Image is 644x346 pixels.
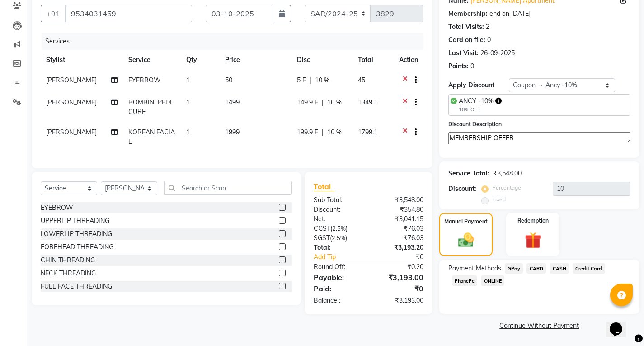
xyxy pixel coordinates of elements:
[448,184,476,194] div: Discount:
[486,22,489,32] div: 2
[41,5,66,22] button: +91
[41,269,96,278] div: NECK THREADING
[481,275,504,286] span: ONLINE
[322,128,324,137] span: |
[368,233,430,243] div: ₹76.03
[441,321,638,331] a: Continue Without Payment
[448,22,484,32] div: Total Visits:
[368,243,430,252] div: ₹3,193.20
[225,98,240,106] span: 1499
[314,182,334,191] span: Total
[480,48,515,58] div: 26-09-2025
[487,35,491,45] div: 0
[368,272,430,283] div: ₹3,193.00
[41,50,123,70] th: Stylist
[550,263,569,274] span: CASH
[186,128,190,136] span: 1
[517,217,549,225] label: Redemption
[459,106,502,114] div: 10% OFF
[448,62,469,71] div: Points:
[41,282,112,291] div: FULL FACE THREADING
[186,76,190,84] span: 1
[307,296,368,305] div: Balance :
[606,310,635,337] iframe: chat widget
[42,33,430,50] div: Services
[489,9,531,19] div: end on [DATE]
[314,234,330,242] span: SGST
[307,195,368,205] div: Sub Total:
[41,256,95,265] div: CHIN THREADING
[368,283,430,294] div: ₹0
[307,205,368,214] div: Discount:
[65,5,192,22] input: Search by Name/Mobile/Email/Code
[41,216,109,226] div: UPPERLIP THREADING
[307,283,368,294] div: Paid:
[368,262,430,272] div: ₹0.20
[128,98,172,116] span: BOMBINI PEDICURE
[444,218,488,226] label: Manual Payment
[164,181,292,195] input: Search or Scan
[41,203,73,213] div: EYEBROW
[459,97,494,105] span: ANCY -10%
[379,252,430,262] div: ₹0
[448,9,488,19] div: Membership:
[314,224,330,232] span: CGST
[332,225,346,232] span: 2.5%
[123,50,181,70] th: Service
[307,262,368,272] div: Round Off:
[46,76,97,84] span: [PERSON_NAME]
[297,76,306,85] span: 5 F
[327,98,342,107] span: 10 %
[128,128,175,146] span: KOREAN FACIAL
[368,195,430,205] div: ₹3,548.00
[394,50,423,70] th: Action
[448,35,485,45] div: Card on file:
[358,128,377,136] span: 1799.1
[41,229,112,239] div: LOWERLIP THREADING
[128,76,161,84] span: EYEBROW
[358,98,377,106] span: 1349.1
[46,98,97,106] span: [PERSON_NAME]
[307,243,368,252] div: Total:
[368,205,430,214] div: ₹354.80
[220,50,292,70] th: Price
[492,184,521,192] label: Percentage
[297,98,318,107] span: 149.9 F
[453,231,479,249] img: _cash.svg
[225,128,240,136] span: 1999
[291,50,353,70] th: Disc
[520,230,546,251] img: _gift.svg
[368,224,430,233] div: ₹76.03
[41,242,113,252] div: FOREHEAD THREADING
[310,76,311,85] span: |
[452,275,478,286] span: PhonePe
[332,234,345,242] span: 2.5%
[448,264,501,273] span: Payment Methods
[448,81,509,90] div: Apply Discount
[307,252,379,262] a: Add Tip
[353,50,394,70] th: Total
[526,263,546,274] span: CARD
[493,169,522,178] div: ₹3,548.00
[573,263,605,274] span: Credit Card
[307,272,368,283] div: Payable:
[470,62,474,71] div: 0
[358,76,365,84] span: 45
[448,120,502,128] label: Discount Description
[307,214,368,224] div: Net:
[307,224,368,233] div: ( )
[448,169,489,178] div: Service Total:
[297,128,318,137] span: 199.9 F
[307,233,368,243] div: ( )
[492,195,506,204] label: Fixed
[186,98,190,106] span: 1
[448,48,479,58] div: Last Visit:
[46,128,97,136] span: [PERSON_NAME]
[368,296,430,305] div: ₹3,193.00
[505,263,523,274] span: GPay
[327,128,342,137] span: 10 %
[181,50,219,70] th: Qty
[368,214,430,224] div: ₹3,041.15
[225,76,232,84] span: 50
[315,76,329,85] span: 10 %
